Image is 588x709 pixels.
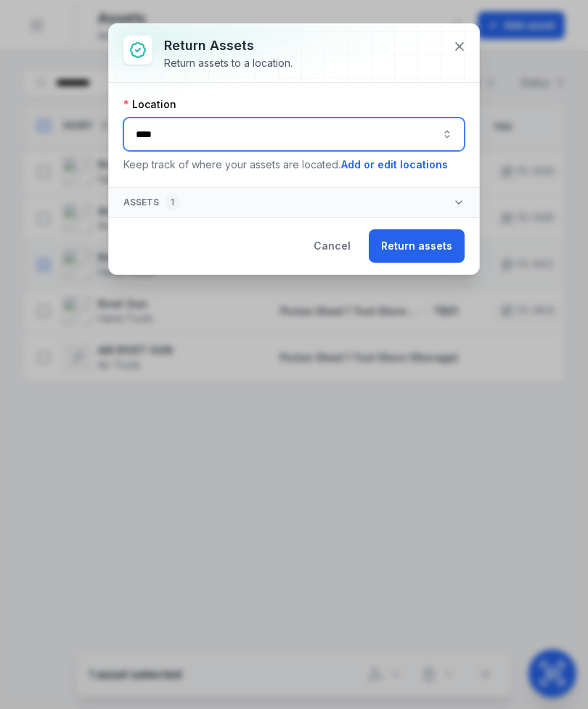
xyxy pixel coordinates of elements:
[164,56,293,70] div: Return assets to a location.
[369,229,465,263] button: Return assets
[109,188,479,217] button: Assets1
[340,157,449,173] button: Add or edit locations
[301,229,363,263] button: Cancel
[123,97,176,112] label: Location
[123,194,180,211] span: Assets
[164,36,293,56] h3: Return assets
[165,194,180,211] div: 1
[123,157,465,173] p: Keep track of where your assets are located.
